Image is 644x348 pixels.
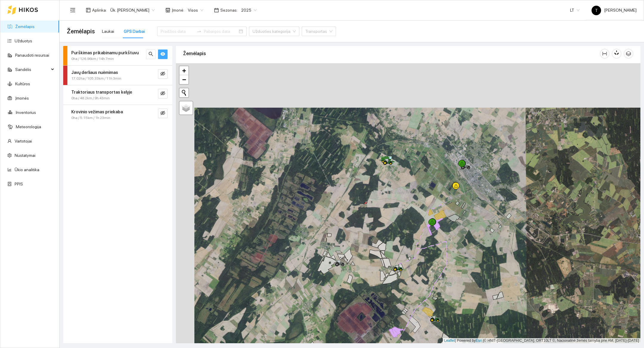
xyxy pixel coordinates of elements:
a: Vartotojai [15,139,32,143]
span: menu-fold [70,7,75,13]
span: eye-invisible [160,91,165,97]
button: menu-fold [67,4,79,16]
a: PPIS [15,182,23,186]
span: [PERSON_NAME] [592,8,637,13]
span: 0ha / 48.2km / 9h 43min [71,95,110,101]
strong: Krovinio vežimas priekaba [71,109,123,114]
button: eye-invisible [158,89,168,98]
a: Leaflet [444,338,455,343]
div: Traktoriaus transportas kelyje0ha / 48.2km / 9h 43mineye-invisible [63,85,172,105]
a: Ūkio analitika [15,167,39,172]
span: Sandėlis [15,64,49,75]
button: eye-invisible [158,69,168,79]
span: T [595,6,598,15]
div: Krovinio vežimas priekaba0ha / 5.15km / 1h 23mineye-invisible [63,105,172,124]
button: eye-invisible [158,109,168,118]
span: | [483,338,484,343]
a: Nustatymai [15,153,35,158]
a: Žemėlapis [15,24,35,29]
button: search [146,50,156,59]
button: column-width [600,49,609,58]
span: 0ha / 5.15km / 1h 23min [71,115,110,121]
span: shop [165,8,170,13]
span: Sezonas : [220,7,238,13]
span: 17.02ha / 105.33km / 11h 3min [71,76,121,81]
span: + [182,67,186,74]
a: Meteorologija [16,124,41,129]
span: eye-invisible [160,111,165,116]
strong: Traktoriaus transportas kelyje [71,90,132,95]
div: GPS Darbai [124,28,145,35]
strong: Purškimas prikabinamu purkštuvu [71,50,139,55]
span: 0ha / 126.96km / 14h 7min [71,56,114,62]
span: column-width [600,51,609,56]
span: search [148,52,153,57]
button: eye [158,50,168,59]
a: Esri [476,338,482,343]
a: Inventorius [16,110,36,115]
span: layout [86,8,91,13]
a: Kultūros [15,81,30,86]
span: Įmonė : [172,7,184,13]
a: Užduotys [15,38,32,43]
div: Žemėlapis [183,45,600,62]
span: 2025 [241,6,257,15]
strong: Javų derliaus nuėmimas [71,70,118,75]
input: Pradžios data [161,28,194,35]
span: LT [570,6,580,15]
span: Žemėlapis [67,27,95,36]
span: Aplinka : [92,7,107,13]
a: Zoom in [179,66,188,75]
button: Initiate a new search [179,88,188,97]
div: Purškimas prikabinamu purkštuvu0ha / 126.96km / 14h 7minsearcheye [63,46,172,65]
a: Įmonės [15,96,29,100]
a: Layers [179,101,193,115]
span: Ūk. Sigitas Krivickas [110,6,155,15]
a: Panaudoti resursai [15,53,49,58]
span: eye-invisible [160,71,165,77]
a: Zoom out [179,75,188,84]
span: − [182,76,186,83]
span: eye [160,52,165,57]
div: | Powered by © HNIT-[GEOGRAPHIC_DATA]; ORT10LT ©, Nacionalinė žemės tarnyba prie AM, [DATE]-[DATE] [443,338,640,343]
span: Visos [188,6,203,15]
div: Laukai [102,28,114,35]
span: calendar [214,8,219,13]
span: swap-right [197,29,202,34]
input: Pabaigos data [204,28,238,35]
div: Javų derliaus nuėmimas17.02ha / 105.33km / 11h 3mineye-invisible [63,66,172,85]
span: to [197,29,202,34]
